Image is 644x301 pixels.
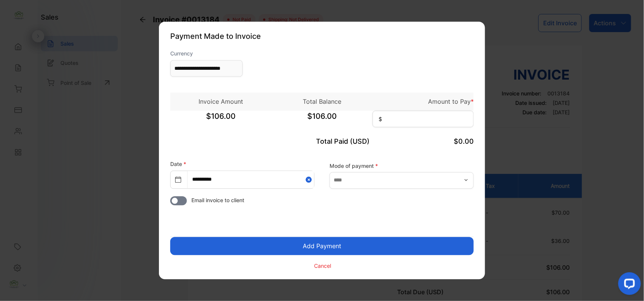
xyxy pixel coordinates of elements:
span: Email invoice to client [191,197,244,204]
p: Total Balance [271,97,373,106]
p: Cancel [314,262,331,270]
p: Invoice Amount [170,97,271,106]
label: Date [170,161,186,167]
span: $106.00 [170,111,271,130]
iframe: LiveChat chat widget [612,269,644,301]
p: Amount to Pay [373,97,474,106]
span: $106.00 [271,111,373,130]
button: Close [306,171,314,188]
button: Add Payment [170,237,474,255]
p: Total Paid (USD) [271,137,373,147]
span: $ [379,115,382,123]
span: $0.00 [454,138,474,146]
p: Payment Made to Invoice [170,31,474,42]
label: Mode of payment [330,162,474,170]
label: Currency [170,50,243,58]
